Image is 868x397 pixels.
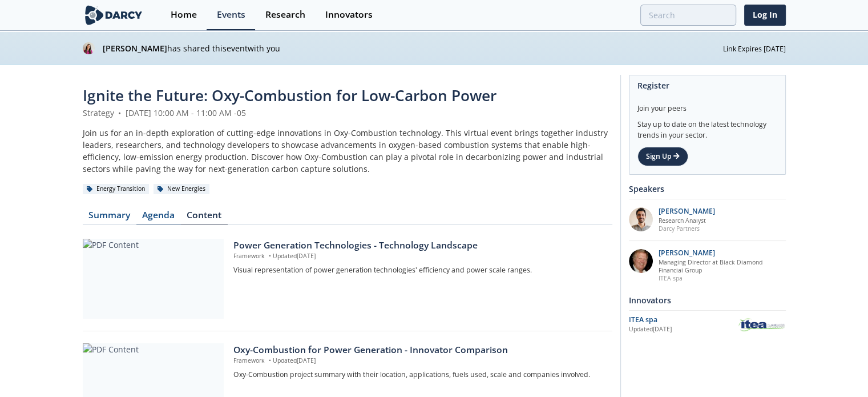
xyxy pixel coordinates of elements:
p: Framework Updated [DATE] [233,356,604,366]
div: Link Expires [DATE] [723,42,786,54]
p: Managing Director at Black Diamond Financial Group [659,258,780,274]
p: [PERSON_NAME] [659,207,715,215]
p: ITEA spa [659,274,780,282]
div: Power Generation Technologies - Technology Landscape [233,239,604,252]
div: New Energies [154,184,210,194]
span: • [267,252,273,260]
div: Strategy [DATE] 10:00 AM - 11:00 AM -05 [83,107,612,119]
div: Innovators [629,290,786,310]
img: ITEA spa [738,316,786,333]
div: Speakers [629,179,786,199]
div: Home [171,10,197,19]
input: Advanced Search [640,5,736,26]
p: has shared this event with you [103,42,723,54]
span: • [267,356,273,364]
div: Events [217,10,245,19]
a: Content [181,211,228,224]
img: PjDKf9DvQFCexQEOckkA [83,42,95,54]
p: Research Analyst [659,216,715,224]
p: [PERSON_NAME] [659,249,780,257]
a: Agenda [136,211,181,224]
p: Framework Updated [DATE] [233,252,604,261]
img: e78dc165-e339-43be-b819-6f39ce58aec6 [629,207,653,231]
a: Log In [744,5,786,26]
span: Ignite the Future: Oxy-Combustion for Low-Carbon Power [83,85,496,106]
div: Energy Transition [83,184,150,194]
div: Innovators [325,10,373,19]
div: Register [637,75,777,95]
div: Stay up to date on the latest technology trends in your sector. [637,114,777,141]
a: ITEA spa Updated[DATE] ITEA spa [629,315,786,335]
div: Updated [DATE] [629,325,738,334]
strong: [PERSON_NAME] [103,43,167,54]
div: Join your peers [637,95,777,114]
a: PDF Content Power Generation Technologies - Technology Landscape Framework •Updated[DATE] Visual ... [83,239,612,319]
a: Summary [83,211,136,224]
p: Oxy-Combustion project summary with their location, applications, fuels used, scale and companies... [233,370,604,380]
div: ITEA spa [629,315,738,325]
img: 5c882eca-8b14-43be-9dc2-518e113e9a37 [629,249,653,273]
p: Darcy Partners [659,224,715,232]
div: Join us for an in-depth exploration of cutting-edge innovations in Oxy-Combustion technology. Thi... [83,127,612,175]
div: Oxy-Combustion for Power Generation - Innovator Comparison [233,343,604,357]
a: Sign Up [637,147,688,166]
img: logo-wide.svg [83,5,145,25]
p: Visual representation of power generation technologies' efficiency and power scale ranges. [233,265,604,275]
div: Research [265,10,305,19]
span: • [116,107,123,118]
